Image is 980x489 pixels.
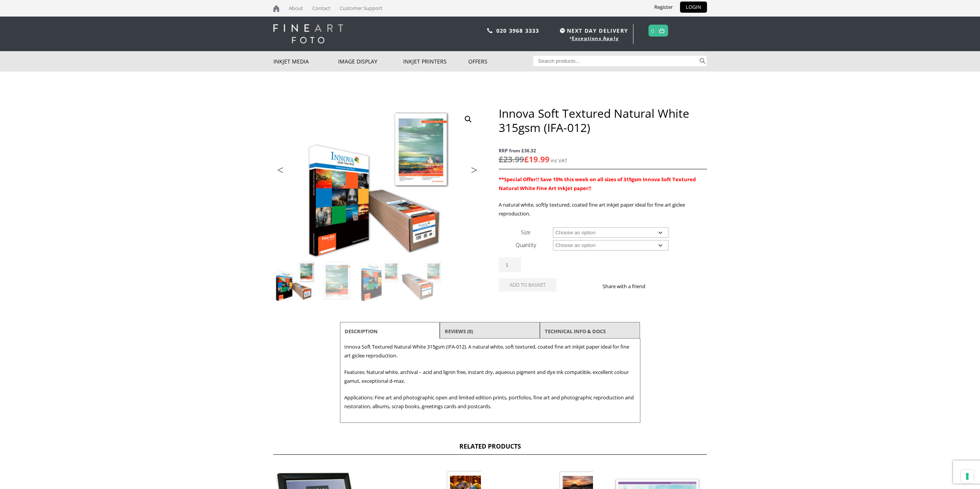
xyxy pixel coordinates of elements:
a: Reviews (0) [445,324,473,338]
h2: Related products [273,442,707,455]
p: Applications: Fine art and photographic open and limited edition prints, portfolios, fine art and... [344,393,636,411]
a: 0 [651,25,655,36]
p: Share with a friend [603,282,655,291]
span: NEXT DAY DELIVERY [558,26,628,35]
a: Offers [468,51,533,72]
img: logo-white.svg [273,24,343,43]
bdi: 23.99 [499,154,524,165]
span: £ [524,154,529,165]
a: TECHNICAL INFO & DOCS [545,324,606,338]
a: Description [345,324,378,338]
img: basket.svg [659,28,665,33]
a: Inkjet Media [273,51,338,72]
a: LOGIN [680,2,707,13]
a: Inkjet Printers [403,51,468,72]
a: View full-screen image gallery [461,112,475,126]
bdi: 19.99 [524,154,549,165]
button: Add to basket [499,278,556,292]
img: Innova Soft Textured Natural White 315gsm (IFA-012) [274,260,315,302]
img: Innova Soft Textured Natural White 315gsm (IFA-012) - Image 3 [358,260,400,302]
span: RRP from £36.32 [499,146,707,155]
a: 020 3968 3333 [496,27,539,34]
span: **Special Offer!! Save 15% this week on all sizes of 315gsm Innova Soft Textured Natural White Fi... [499,176,696,192]
p: Features: Natural white, archival – acid and lignin free, instant dry, aqueous pigment and dye in... [344,368,636,386]
p: A natural white, softly textured, coated fine art inkjet paper ideal for fine art giclee reproduc... [499,200,707,218]
img: Innova Soft Textured Natural White 315gsm (IFA-012) - Image 2 [316,260,358,302]
input: Product quantity [499,257,521,272]
a: Exceptions Apply [572,35,619,42]
span: £ [499,154,503,165]
p: Innova Soft Textured Natural White 315gsm (IFA-012). A natural white, soft textured, coated fine ... [344,342,636,360]
a: Image Display [338,51,403,72]
input: Search products… [533,56,698,66]
a: Register [648,2,678,13]
label: Size [521,229,531,236]
img: phone.svg [487,28,493,33]
h1: Innova Soft Textured Natural White 315gsm (IFA-012) [499,106,707,135]
img: Innova Soft Textured Natural White 315gsm (IFA-012) - Image 4 [401,260,442,302]
button: Search [698,56,707,66]
img: Innova Soft Textured Natural White 315gsm (IFA-012) [273,106,481,260]
img: time.svg [560,28,565,33]
button: Your consent preferences for tracking technologies [961,470,974,483]
label: Quantity [516,241,536,249]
